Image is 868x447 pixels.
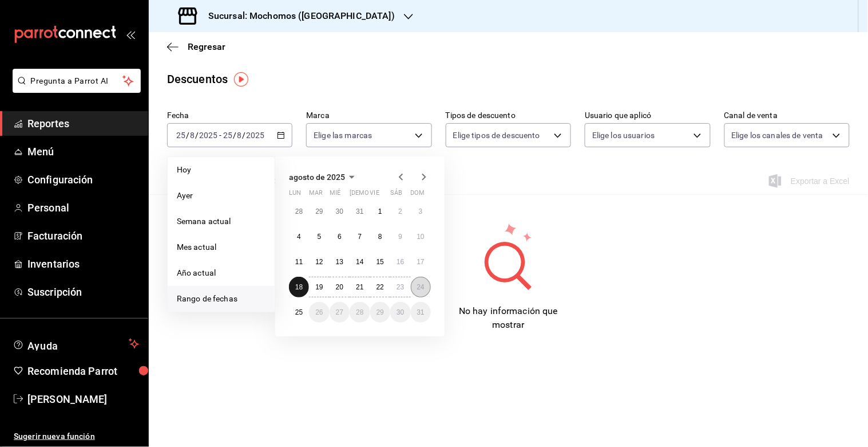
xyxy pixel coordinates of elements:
abbr: 28 de julio de 2025 [295,207,303,215]
abbr: 9 de agosto de 2025 [398,233,402,241]
abbr: 25 de agosto de 2025 [295,308,303,316]
abbr: 29 de julio de 2025 [315,207,323,215]
abbr: 7 de agosto de 2025 [358,233,362,241]
button: 29 de agosto de 2025 [370,302,390,323]
button: 31 de julio de 2025 [350,201,370,222]
abbr: 26 de agosto de 2025 [315,308,323,316]
button: Pregunta a Parrot AI [13,69,141,93]
button: 11 de agosto de 2025 [289,252,309,272]
abbr: 12 de agosto de 2025 [315,258,323,266]
label: Tipos de descuento [446,112,571,120]
button: 6 de agosto de 2025 [330,226,350,247]
button: 14 de agosto de 2025 [350,252,370,272]
abbr: 21 de agosto de 2025 [356,283,363,291]
abbr: 5 de agosto de 2025 [318,233,322,241]
abbr: 30 de agosto de 2025 [397,308,404,316]
span: Personal [27,200,139,215]
abbr: 13 de agosto de 2025 [336,258,343,266]
label: Fecha [167,112,292,120]
button: 19 de agosto de 2025 [309,277,329,297]
span: Rango de fechas [177,293,265,305]
span: Ayer [177,190,265,202]
span: No hay información que mostrar [459,305,558,330]
button: agosto de 2025 [289,170,359,184]
span: Elige tipos de descuento [453,130,540,141]
button: 4 de agosto de 2025 [289,226,309,247]
abbr: 1 de agosto de 2025 [378,207,382,215]
span: agosto de 2025 [289,172,345,182]
span: Año actual [177,267,265,279]
button: 12 de agosto de 2025 [309,252,329,272]
button: 26 de agosto de 2025 [309,302,329,323]
abbr: miércoles [330,189,340,201]
span: - [219,131,221,140]
button: 15 de agosto de 2025 [370,252,390,272]
button: 30 de agosto de 2025 [390,302,410,323]
input: ---- [199,131,218,140]
label: Canal de venta [724,112,850,120]
button: 29 de julio de 2025 [309,201,329,222]
span: Configuración [27,172,139,187]
abbr: 2 de agosto de 2025 [398,207,402,215]
abbr: 19 de agosto de 2025 [315,283,323,291]
span: / [186,131,189,140]
label: Marca [306,112,431,120]
button: 2 de agosto de 2025 [390,201,410,222]
span: Menú [27,144,139,159]
button: 16 de agosto de 2025 [390,252,410,272]
button: 10 de agosto de 2025 [411,226,431,247]
abbr: jueves [350,189,417,201]
span: / [233,131,236,140]
span: Reportes [27,116,139,131]
input: -- [223,131,233,140]
abbr: 27 de agosto de 2025 [336,308,343,316]
img: Tooltip marker [234,72,248,87]
button: 21 de agosto de 2025 [350,277,370,297]
abbr: 11 de agosto de 2025 [295,258,303,266]
abbr: 18 de agosto de 2025 [295,283,303,291]
abbr: viernes [370,189,379,201]
span: Elige los canales de venta [732,130,823,141]
button: 13 de agosto de 2025 [330,252,350,272]
input: -- [176,131,186,140]
abbr: 29 de agosto de 2025 [376,308,384,316]
button: 20 de agosto de 2025 [330,277,350,297]
abbr: 4 de agosto de 2025 [297,233,301,241]
button: 28 de julio de 2025 [289,201,309,222]
button: 24 de agosto de 2025 [411,277,431,297]
abbr: sábado [390,189,402,201]
abbr: 17 de agosto de 2025 [417,258,425,266]
span: Ayuda [27,337,124,351]
abbr: 10 de agosto de 2025 [417,233,425,241]
button: 1 de agosto de 2025 [370,201,390,222]
span: Semana actual [177,215,265,228]
span: Suscripción [27,284,139,300]
span: Mes actual [177,241,265,253]
abbr: domingo [411,189,425,201]
span: Elige los usuarios [592,130,655,141]
span: Inventarios [27,256,139,272]
abbr: lunes [289,189,301,201]
button: 30 de julio de 2025 [330,201,350,222]
span: Facturación [27,228,139,244]
div: Descuentos [167,70,228,88]
abbr: 30 de julio de 2025 [336,207,343,215]
button: 27 de agosto de 2025 [330,302,350,323]
abbr: 6 de agosto de 2025 [338,233,342,241]
abbr: 14 de agosto de 2025 [356,258,363,266]
button: 7 de agosto de 2025 [350,226,370,247]
button: open_drawer_menu [126,30,135,39]
span: [PERSON_NAME] [27,391,139,407]
button: 28 de agosto de 2025 [350,302,370,323]
abbr: 31 de julio de 2025 [356,207,363,215]
abbr: 31 de agosto de 2025 [417,308,425,316]
span: Recomienda Parrot [27,363,139,379]
button: 31 de agosto de 2025 [411,302,431,323]
abbr: 3 de agosto de 2025 [419,207,423,215]
abbr: 16 de agosto de 2025 [397,258,404,266]
abbr: 15 de agosto de 2025 [376,258,384,266]
span: Elige las marcas [314,130,372,141]
abbr: 28 de agosto de 2025 [356,308,363,316]
button: 22 de agosto de 2025 [370,277,390,297]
